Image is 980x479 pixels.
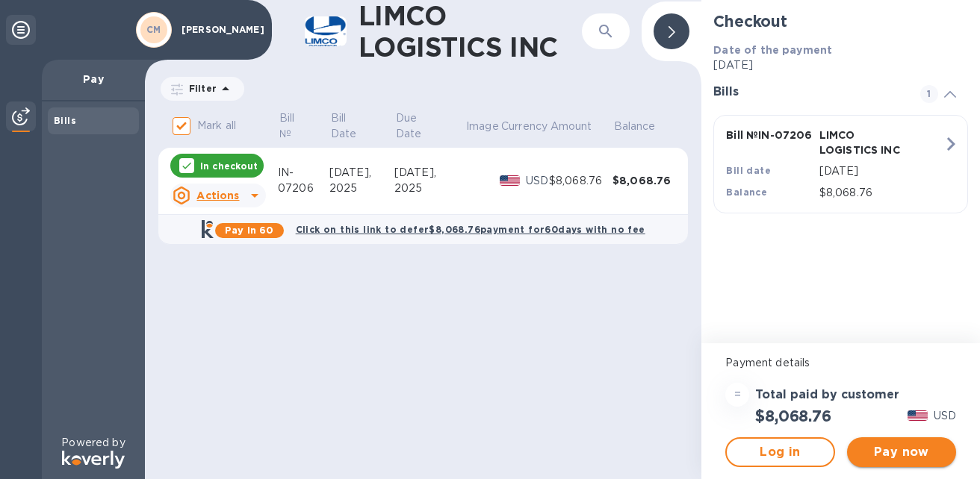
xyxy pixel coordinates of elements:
[614,119,675,134] span: Balance
[466,119,499,134] p: Image
[279,110,329,142] span: Bill №
[739,443,821,461] span: Log in
[725,355,956,371] p: Payment details
[501,119,548,134] p: Currency
[396,110,444,142] p: Due Date
[146,24,161,35] b: CM
[859,443,944,461] span: Pay now
[713,12,968,31] h2: Checkout
[54,72,133,87] p: Pay
[551,119,592,134] p: Amount
[329,165,394,181] div: [DATE],
[61,435,125,451] p: Powered by
[614,119,656,134] p: Balance
[725,437,834,467] button: Log in
[526,173,549,189] p: USD
[500,175,520,186] img: USD
[196,190,239,201] u: Actions
[755,388,899,402] h3: Total paid by customer
[278,165,329,196] div: IN-07206
[726,187,767,198] b: Balance
[200,160,258,172] p: In checkout
[54,115,76,126] b: Bills
[713,57,968,73] p: [DATE]
[934,408,956,424] p: USD
[713,115,968,213] button: Bill №IN-07206LIMCO LOGISTICS INCBill date[DATE]Balance$8,068.76
[394,181,465,196] div: 2025
[908,410,928,421] img: USD
[296,224,645,235] b: Click on this link to defer $8,068.76 payment for 60 days with no fee
[279,110,309,142] p: Bill №
[725,383,749,407] div: =
[197,118,236,134] p: Mark all
[551,119,612,134] span: Amount
[549,173,612,189] div: $8,068.76
[819,128,906,157] p: LIMCO LOGISTICS INC
[920,85,938,103] span: 1
[713,44,832,56] b: Date of the payment
[819,163,943,179] p: [DATE]
[847,437,956,467] button: Pay now
[755,407,831,425] h2: $8,068.76
[331,110,394,142] span: Bill Date
[819,185,943,201] p: $8,068.76
[726,165,771,176] b: Bill date
[62,451,125,469] img: Logo
[182,25,256,35] p: [PERSON_NAME]
[183,82,217,95] p: Filter
[329,181,394,196] div: 2025
[396,110,464,142] span: Due Date
[726,128,813,143] p: Bill № IN-07206
[612,173,676,188] div: $8,068.76
[225,225,273,236] b: Pay in 60
[331,110,374,142] p: Bill Date
[713,85,902,99] h3: Bills
[394,165,465,181] div: [DATE],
